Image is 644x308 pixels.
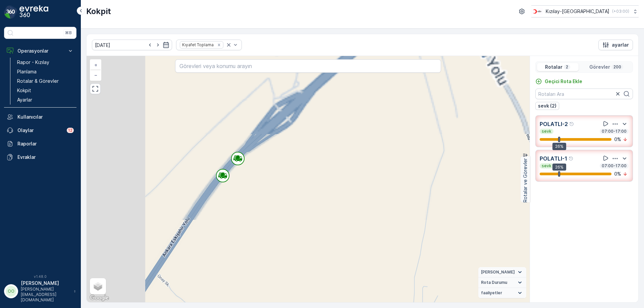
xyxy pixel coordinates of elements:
[17,140,74,147] p: Raporlar
[91,70,101,80] a: Uzaklaştır
[565,64,569,70] p: 2
[4,5,17,19] img: logo
[21,287,70,303] p: [PERSON_NAME][EMAIL_ADDRESS][DOMAIN_NAME]
[17,97,32,103] p: Ayarlar
[535,88,633,99] input: Rotaları Ara
[552,143,566,150] div: 26%
[541,163,552,169] p: sevk
[17,127,63,134] p: Olaylar
[17,87,31,94] p: Kokpit
[481,290,502,296] span: faaliyetler
[91,279,105,294] a: Layers
[4,137,76,150] a: Raporlar
[19,5,48,19] img: logo_dark-DEwI_e13.png
[569,156,574,161] div: Yardım Araç İkonu
[88,294,110,302] a: Bu bölgeyi Google Haritalar'da açın (yeni pencerede açılır)
[481,280,507,285] span: Rota Durumu
[4,274,76,279] span: v 1.48.0
[478,267,526,278] summary: [PERSON_NAME]
[478,278,526,288] summary: Rota Durumu
[14,76,76,86] a: Rotalar & Görevler
[92,40,172,50] input: dd/mm/yyyy
[535,78,582,85] a: Geçici Rota Ekle
[613,64,622,70] p: 200
[94,62,97,68] span: +
[4,124,76,137] a: Olaylar12
[215,42,223,48] div: Remove Kıyafet Toplama
[88,294,110,302] img: Google
[481,269,515,275] span: [PERSON_NAME]
[175,59,441,73] input: Görevleri veya konumu arayın
[614,171,621,177] p: 0 %
[4,110,76,124] a: Kullanıcılar
[522,158,529,202] p: Rotalar ve Görevler
[612,42,629,48] p: ayarlar
[612,9,629,14] p: ( +03:00 )
[541,129,552,134] p: sevk
[4,280,76,303] button: OO[PERSON_NAME][PERSON_NAME][EMAIL_ADDRESS][DOMAIN_NAME]
[589,64,610,70] p: Görevler
[478,288,526,298] summary: faaliyetler
[552,164,566,171] div: 26%
[65,30,72,36] p: ⌘B
[598,40,633,50] button: ayarlar
[545,64,562,70] p: Rotalar
[546,8,609,15] p: Kızılay-[GEOGRAPHIC_DATA]
[17,114,74,120] p: Kullanıcılar
[540,120,568,128] p: POLATLI-2
[14,58,76,67] a: Rapor - Kızılay
[14,86,76,95] a: Kokpit
[540,155,567,163] p: POLATLI-1
[538,103,556,109] p: sevk (2)
[86,6,111,17] p: Kokpit
[17,78,59,84] p: Rotalar & Görevler
[17,59,49,66] p: Rapor - Kızılay
[17,68,37,75] p: Planlama
[4,150,76,164] a: Evraklar
[4,44,76,58] button: Operasyonlar
[6,286,16,297] div: OO
[94,72,98,78] span: −
[614,136,621,143] p: 0 %
[17,154,74,161] p: Evraklar
[21,280,70,287] p: [PERSON_NAME]
[14,67,76,76] a: Planlama
[14,95,76,105] a: Ayarlar
[91,60,101,70] a: Yakınlaştır
[68,128,72,133] p: 12
[180,42,215,48] div: Kıyafet Toplama
[531,8,543,15] img: k%C4%B1z%C4%B1lay.png
[601,129,627,134] p: 07:00-17:00
[545,78,582,85] p: Geçici Rota Ekle
[569,121,575,127] div: Yardım Araç İkonu
[601,163,627,169] p: 07:00-17:00
[17,48,63,54] p: Operasyonlar
[535,102,559,110] button: sevk (2)
[531,5,639,17] button: Kızılay-[GEOGRAPHIC_DATA](+03:00)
